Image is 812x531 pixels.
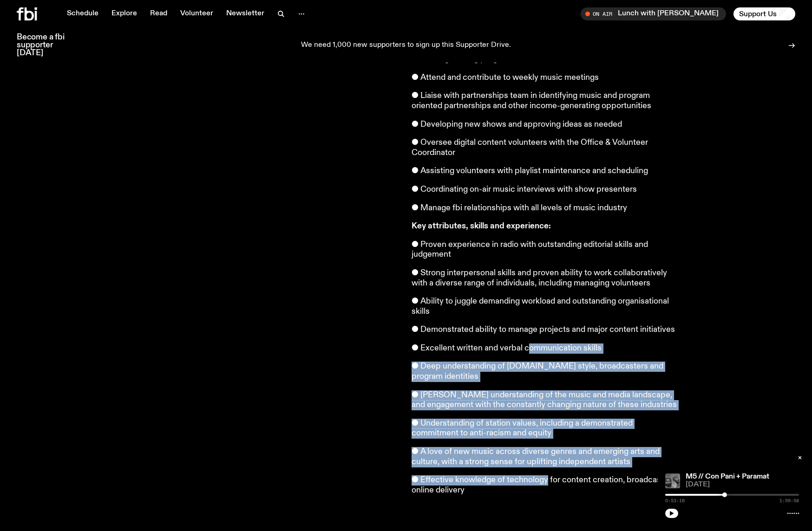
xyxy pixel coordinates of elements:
span: 1:59:58 [779,499,799,503]
span: 0:53:16 [665,499,685,503]
p: ● Assisting volunteers with playlist maintenance and scheduling [412,166,679,176]
p: ● Liaise with partnerships team in identifying music and program oriented partnerships and other ... [412,91,679,111]
button: Support Us [733,7,795,20]
p: ● [PERSON_NAME] understanding of the music and media landscape, and engagement with the constantl... [412,390,679,410]
button: On AirLunch with [PERSON_NAME] [581,7,726,20]
p: ● Excellent written and verbal communication skills [412,343,679,354]
p: ● Demonstrated ability to manage projects and major content initiatives [412,325,679,335]
p: ● Effective knowledge of technology for content creation, broadcast and online delivery [412,475,679,495]
p: We need 1,000 new supporters to sign up this Supporter Drive. [301,41,511,50]
p: ● Developing new shows and approving ideas as needed [412,120,679,130]
span: [DATE] [686,481,799,488]
p: ● Strong interpersonal skills and proven ability to work collaboratively with a diverse range of ... [412,268,679,288]
p: ● A love of new music across diverse genres and emerging arts and culture, with a strong sense fo... [412,447,679,467]
p: ● Coordinating on-air music interviews with show presenters [412,185,679,195]
span: Support Us [739,10,777,18]
a: Schedule [61,7,104,20]
a: Newsletter [221,7,270,20]
h3: Become a fbi supporter [DATE] [17,33,76,57]
strong: Key attributes, skills and experience: [412,222,551,230]
p: ● Understanding of station values, including a demonstrated commitment to anti-racism and equity [412,419,679,439]
p: ● Oversee digital content volunteers with the Office & Volunteer Coordinator [412,138,679,158]
a: Explore [106,7,143,20]
p: ● Proven experience in radio with outstanding editorial skills and judgement [412,240,679,260]
a: M5 // Con Pani + Paramat [686,473,769,480]
p: ● Ability to juggle demanding workload and outstanding organisational skills [412,297,679,317]
a: Read [144,7,173,20]
p: ● Deep understanding of [DOMAIN_NAME] style, broadcasters and program identities [412,362,679,382]
p: ● Manage fbi relationships with all levels of music industry [412,203,679,214]
p: ● Attend and contribute to weekly music meetings [412,73,679,83]
a: Volunteer [175,7,219,20]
